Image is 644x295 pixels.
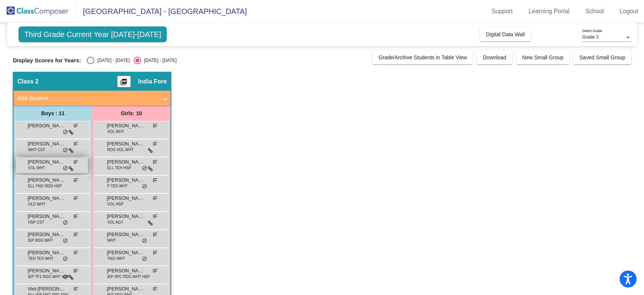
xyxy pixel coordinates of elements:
span: do_not_disturb_alt [63,147,68,153]
a: Learning Portal [523,5,576,17]
span: IF [153,231,157,239]
span: [PERSON_NAME] [28,122,65,130]
span: [PERSON_NAME] [28,231,65,238]
span: [PERSON_NAME] [107,249,144,256]
a: School [579,5,610,17]
span: IEP RDG WHT [28,238,53,243]
span: ELL YNG RDG HSP [28,183,62,189]
span: do_not_disturb_alt [63,256,68,262]
span: VOL HSP [107,201,123,207]
span: IF [74,158,78,166]
span: Saved Small Group [579,54,625,60]
span: do_not_disturb_alt [142,238,147,244]
span: Display Scores for Years: [13,57,81,64]
span: do_not_disturb_alt [142,165,147,171]
span: WHT [107,238,116,243]
span: IF [153,176,157,184]
span: [PERSON_NAME] [28,140,65,148]
span: VOL WHT [107,129,124,134]
span: IF [74,140,78,148]
span: IEP TF1 RDG WHT HSP [28,274,69,280]
span: do_not_disturb_alt [63,274,68,280]
button: Grade/Archive Students in Table View [372,51,473,64]
span: IF [153,195,157,202]
span: [PERSON_NAME] [28,267,65,275]
span: Class 2 [17,78,38,85]
span: [PERSON_NAME] [107,285,144,293]
span: ELL TEH HSP [107,165,131,171]
a: Logout [613,5,644,17]
mat-expansion-panel-header: Add Student [14,91,171,106]
span: do_not_disturb_alt [63,165,68,171]
span: IF [74,122,78,130]
span: [PERSON_NAME] [107,122,144,130]
span: WHT CST [28,147,45,153]
span: IF [74,231,78,239]
span: [PERSON_NAME] (Ford) Loskorn [28,158,65,166]
span: [PERSON_NAME] [28,213,65,220]
span: Download [483,54,506,60]
span: do_not_disturb_alt [142,184,147,190]
span: YNG WHT [107,256,125,261]
span: IF [74,267,78,275]
span: IF [74,176,78,184]
div: Girls: 10 [92,106,171,121]
span: New Small Group [522,54,564,60]
span: VOL WHT [28,165,45,171]
span: [PERSON_NAME] [28,249,65,256]
div: [DATE] - [DATE] [94,57,130,64]
span: IF [153,267,157,275]
mat-panel-title: Add Student [17,94,158,103]
div: Boys : 11 [14,106,92,121]
span: Third Grade Current Year [DATE]-[DATE] [18,26,167,42]
span: IF [153,122,157,130]
span: IF [153,158,157,166]
span: [PERSON_NAME] [107,140,144,148]
span: [PERSON_NAME] [28,195,65,202]
button: New Small Group [516,51,570,64]
mat-radio-group: Select an option [87,57,177,64]
span: do_not_disturb_alt [63,220,68,226]
span: [PERSON_NAME] [107,176,144,184]
span: Digital Data Wall [486,31,525,37]
span: do_not_disturb_alt [142,256,147,262]
span: VOL AGY [107,219,123,225]
span: Grade 3 [582,34,598,40]
div: [DATE] - [DATE] [141,57,177,64]
span: TEH TES WHT [28,256,54,261]
span: OLD WHT [28,201,45,207]
span: IF [153,140,157,148]
a: Support [486,5,519,17]
span: [PERSON_NAME] [107,213,144,220]
span: India Fore [138,78,167,85]
button: Digital Data Wall [480,28,531,41]
span: IF [153,213,157,221]
button: Saved Small Group [573,51,631,64]
span: IF [74,195,78,202]
span: do_not_disturb_alt [63,129,68,135]
span: Grade/Archive Students in Table View [378,54,467,60]
span: IF [74,213,78,221]
span: IEP SPC RDG WHT HSP [107,274,150,280]
span: P TES WHT [107,183,128,189]
span: [PERSON_NAME] [107,267,144,275]
span: [PERSON_NAME] De La [PERSON_NAME] [107,195,144,202]
span: IF [74,249,78,257]
span: RDG VOL WHT [107,147,134,153]
span: IF [153,285,157,293]
span: IF [153,249,157,257]
span: [PERSON_NAME] [28,176,65,184]
span: IF [74,285,78,293]
button: Print Students Details [117,76,131,87]
span: do_not_disturb_alt [63,238,68,244]
span: [PERSON_NAME] [107,231,144,238]
span: Viet-[PERSON_NAME] [28,285,65,293]
mat-icon: picture_as_pdf [119,78,128,89]
button: Download [476,51,512,64]
span: HSP CST [28,219,44,225]
span: [GEOGRAPHIC_DATA] - [GEOGRAPHIC_DATA] [75,5,247,17]
span: [PERSON_NAME] [107,158,144,166]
